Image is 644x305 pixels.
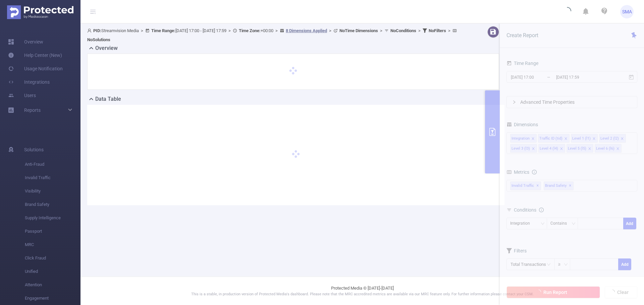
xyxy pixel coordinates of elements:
i: icon: loading [563,7,571,16]
p: This is a stable, in production version of Protected Media's dashboard. Please note that the MRC ... [97,292,627,297]
span: > [139,28,145,33]
span: Engagement [25,292,80,305]
span: Streamvision Media [DATE] 17:00 - [DATE] 17:59 +00:00 [87,28,459,42]
a: Usage Notification [8,62,63,75]
span: Visibility [25,184,80,198]
u: 8 Dimensions Applied [286,28,327,33]
span: Passport [25,225,80,238]
span: Unified [25,265,80,278]
a: Users [8,89,36,102]
a: Reports [24,103,41,117]
span: Anti-Fraud [25,158,80,171]
span: > [327,28,333,33]
span: Attention [25,278,80,292]
b: Time Range: [151,28,175,33]
span: > [226,28,233,33]
span: > [273,28,280,33]
span: Reports [24,107,41,113]
footer: Protected Media © [DATE]-[DATE] [80,277,644,305]
span: > [378,28,384,33]
span: Invalid Traffic [25,171,80,184]
b: No Time Dimensions [339,28,378,33]
span: Solutions [24,143,44,156]
span: > [446,28,452,33]
span: > [416,28,423,33]
h2: Data Table [95,95,121,103]
span: Click Fraud [25,251,80,265]
b: No Solutions [87,37,110,42]
b: PID: [93,28,101,33]
a: Help Center (New) [8,49,62,62]
span: SMA [622,5,632,18]
h2: Overview [95,44,118,52]
span: Brand Safety [25,198,80,211]
b: No Conditions [390,28,416,33]
b: Time Zone: [239,28,261,33]
b: No Filters [429,28,446,33]
a: Integrations [8,75,50,89]
a: Overview [8,35,43,49]
img: Protected Media [7,5,73,19]
i: icon: user [87,28,93,33]
span: MRC [25,238,80,251]
span: Supply Intelligence [25,211,80,225]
